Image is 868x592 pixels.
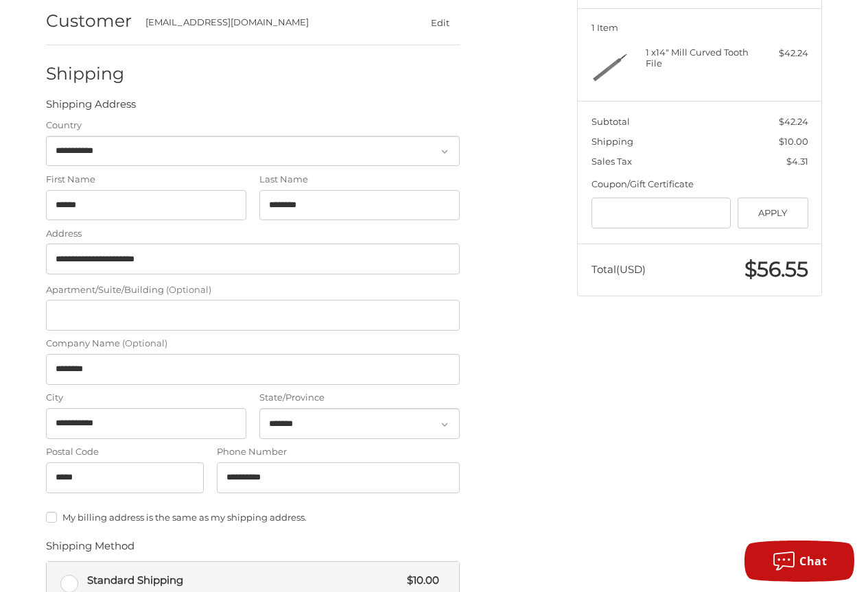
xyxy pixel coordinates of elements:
[591,116,630,127] span: Subtotal
[46,337,460,351] label: Company Name
[46,10,132,32] h2: Customer
[46,445,204,459] label: Postal Code
[591,178,808,191] div: Coupon/Gift Certificate
[779,116,808,127] span: $42.24
[46,283,460,297] label: Apartment/Suite/Building
[217,445,460,459] label: Phone Number
[591,263,646,276] span: Total (USD)
[420,12,460,32] button: Edit
[646,47,751,69] h4: 1 x 14" Mill Curved Tooth File
[400,573,439,589] span: $10.00
[799,554,827,569] span: Chat
[591,22,808,33] h3: 1 Item
[744,257,808,282] span: $56.55
[166,284,211,295] small: (Optional)
[46,227,460,241] label: Address
[786,156,808,167] span: $4.31
[46,97,136,119] legend: Shipping Address
[46,512,460,523] label: My billing address is the same as my shipping address.
[46,63,126,84] h2: Shipping
[738,198,808,228] button: Apply
[46,538,134,560] legend: Shipping Method
[591,198,731,228] input: Gift Certificate or Coupon Code
[591,136,633,147] span: Shipping
[46,391,246,405] label: City
[754,47,808,60] div: $42.24
[145,16,394,29] div: [EMAIL_ADDRESS][DOMAIN_NAME]
[87,573,401,589] span: Standard Shipping
[779,136,808,147] span: $10.00
[744,541,854,582] button: Chat
[46,173,246,187] label: First Name
[46,119,460,132] label: Country
[259,391,460,405] label: State/Province
[259,173,460,187] label: Last Name
[122,338,167,348] small: (Optional)
[591,156,632,167] span: Sales Tax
